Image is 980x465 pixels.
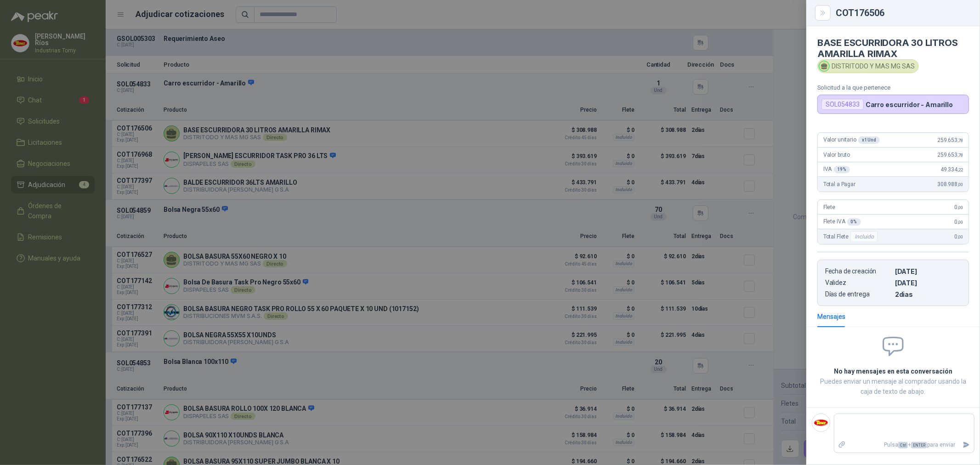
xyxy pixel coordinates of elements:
span: ,78 [957,153,963,158]
div: Incluido [850,231,878,242]
div: COT176506 [836,8,969,17]
h4: BASE ESCURRIDORA 30 LITROS AMARILLA RIMAX [817,37,969,59]
span: 0 [955,219,963,225]
span: Valor bruto [823,152,850,158]
span: Flete [823,204,835,210]
p: Solicitud a la que pertenece [817,84,969,91]
span: 0 [955,233,963,240]
p: Validez [825,279,891,287]
p: Días de entrega [825,290,891,298]
p: Pulsa + para enviar [850,437,959,453]
span: ,78 [957,138,963,143]
button: Enviar [959,437,974,453]
span: Total a Pagar [823,181,855,187]
div: Mensajes [817,312,845,322]
span: ,22 [957,167,963,172]
p: [DATE] [895,267,961,275]
span: Total Flete [823,231,880,242]
p: 2 dias [895,290,961,298]
span: 308.988 [937,181,963,187]
div: DISTRITODO Y MAS MG SAS [817,59,919,73]
span: ,00 [957,182,963,187]
button: Close [817,7,828,18]
p: Carro escurridor - Amarillo [866,101,953,108]
span: Ctrl [898,442,908,448]
span: 259.653 [937,152,963,158]
span: ,00 [957,220,963,225]
p: Puedes enviar un mensaje al comprador usando la caja de texto de abajo. [817,376,969,397]
span: ,00 [957,205,963,210]
div: x 1 Und [858,136,880,144]
label: Adjuntar archivos [834,437,850,453]
img: Company Logo [812,414,830,431]
span: 259.653 [937,137,963,143]
h2: No hay mensajes en esta conversación [817,366,969,376]
span: ENTER [911,442,927,448]
span: IVA [823,166,850,173]
div: SOL054833 [821,99,864,110]
p: [DATE] [895,279,961,287]
p: Fecha de creación [825,267,891,275]
span: 49.334 [940,166,963,173]
div: 19 % [834,166,850,173]
span: 0 [955,204,963,210]
span: ,00 [957,234,963,239]
span: Flete IVA [823,218,861,226]
span: Valor unitario [823,136,880,144]
div: 0 % [847,218,861,226]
